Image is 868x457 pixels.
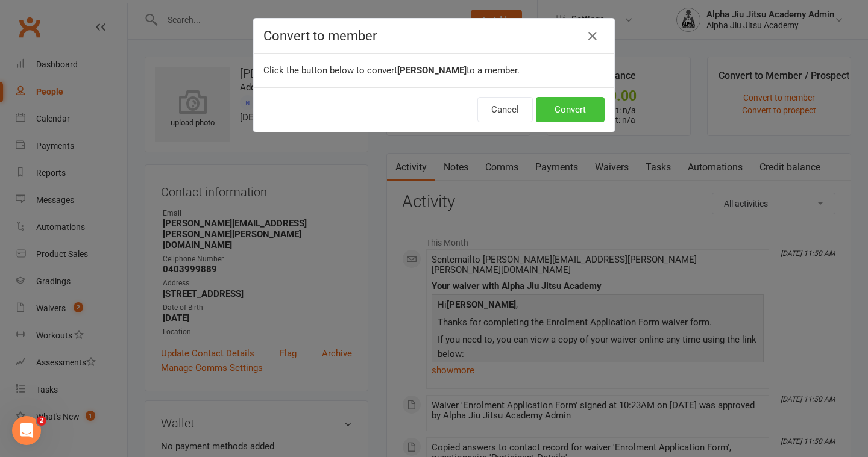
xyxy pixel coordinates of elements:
button: Close [583,26,602,46]
button: Convert [536,97,605,122]
span: 2 [37,416,46,426]
button: Cancel [477,97,533,122]
h4: Convert to member [263,28,605,43]
iframe: Intercom live chat [12,416,41,445]
div: Click the button below to convert to a member. [254,54,614,87]
b: [PERSON_NAME] [397,65,467,76]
